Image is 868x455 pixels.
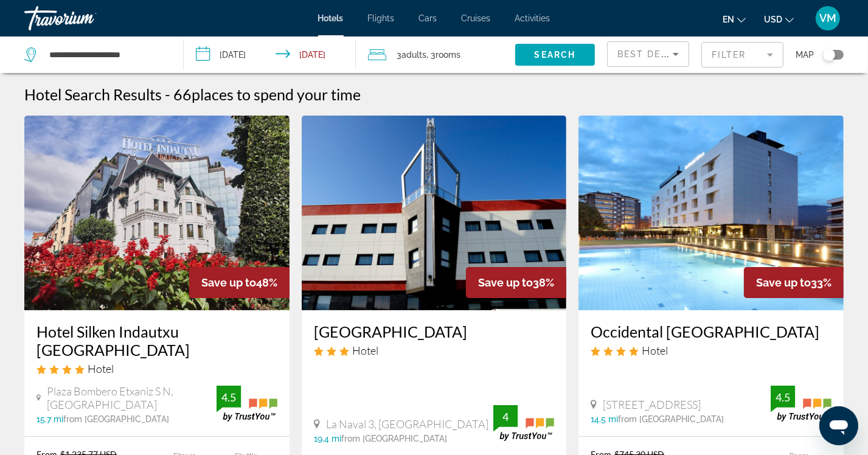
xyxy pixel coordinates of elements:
[173,85,361,103] h2: 66
[47,384,217,411] span: Plaza Bombero Etxaniz S N, [GEOGRAPHIC_DATA]
[591,414,618,424] span: 14.5 mi
[578,116,844,310] img: Hotel image
[318,13,344,23] a: Hotels
[36,362,277,375] div: 4 star Hotel
[36,414,63,424] span: 15.7 mi
[618,414,724,424] span: from [GEOGRAPHIC_DATA]
[771,386,832,422] img: trustyou-badge.svg
[814,49,844,60] button: Toggle map
[368,13,395,23] a: Flights
[165,85,170,103] span: -
[591,322,832,341] a: Occidental [GEOGRAPHIC_DATA]
[24,116,290,310] img: Hotel image
[764,10,794,28] button: Change currency
[493,409,518,424] div: 4
[493,405,554,441] img: trustyou-badge.svg
[24,2,146,34] a: Travorium
[771,390,795,405] div: 4.5
[744,267,844,298] div: 33%
[812,5,844,31] button: User Menu
[189,267,290,298] div: 48%
[819,406,858,445] iframe: Botón para iniciar la ventana de mensajería
[535,50,576,60] span: Search
[341,434,447,443] span: from [GEOGRAPHIC_DATA]
[617,47,679,61] mat-select: Sort by
[184,36,355,73] button: Check-in date: Sep 25, 2025 Check-out date: Sep 28, 2025
[515,44,595,66] button: Search
[764,15,782,24] span: USD
[192,85,361,103] span: places to spend your time
[201,276,256,289] span: Save up to
[436,50,461,60] span: rooms
[591,344,832,357] div: 4 star Hotel
[314,344,555,357] div: 3 star Hotel
[24,85,162,103] h1: Hotel Search Results
[701,41,783,68] button: Filter
[217,390,241,405] div: 4.5
[397,46,427,63] span: 3
[356,36,515,73] button: Travelers: 3 adults, 0 children
[466,267,566,298] div: 38%
[603,398,701,411] span: [STREET_ADDRESS]
[427,46,461,63] span: , 3
[314,434,341,443] span: 19.4 mi
[723,10,746,28] button: Change language
[402,50,427,60] span: Adults
[302,116,567,310] img: Hotel image
[478,276,533,289] span: Save up to
[756,276,811,289] span: Save up to
[515,13,550,23] a: Activities
[314,322,555,341] a: [GEOGRAPHIC_DATA]
[617,49,681,59] span: Best Deals
[217,386,277,422] img: trustyou-badge.svg
[88,362,114,375] span: Hotel
[352,344,378,357] span: Hotel
[36,322,277,359] a: Hotel Silken Indautxu [GEOGRAPHIC_DATA]
[642,344,668,357] span: Hotel
[63,414,169,424] span: from [GEOGRAPHIC_DATA]
[723,15,734,24] span: en
[326,417,488,431] span: La Naval 3, [GEOGRAPHIC_DATA]
[819,12,836,24] span: VM
[462,13,491,23] a: Cruises
[796,46,814,63] span: Map
[419,13,437,23] a: Cars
